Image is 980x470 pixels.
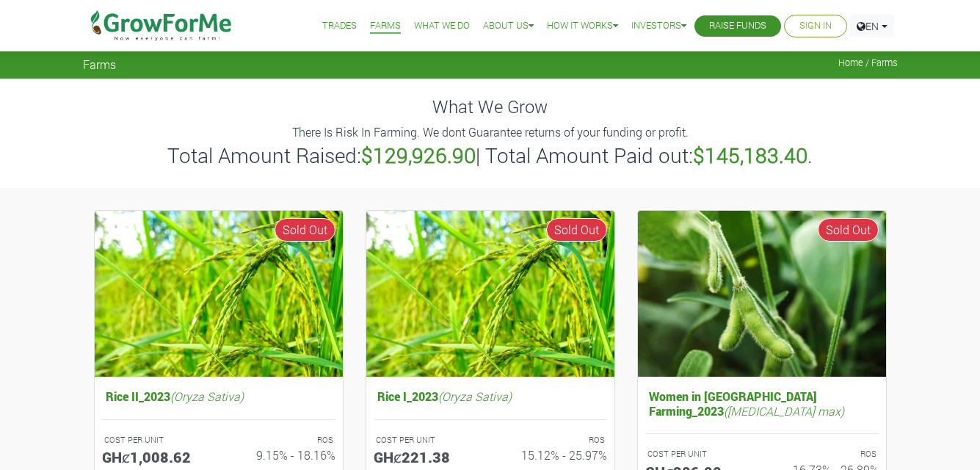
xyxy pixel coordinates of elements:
span: Farms [83,57,116,71]
span: Sold Out [275,218,335,242]
p: COST PER UNIT [647,448,749,460]
b: $129,926.90 [361,142,476,169]
img: growforme image [95,211,343,377]
span: Sold Out [818,218,879,242]
i: (Oryza Sativa) [438,388,512,404]
a: What We Do [414,18,470,34]
a: Raise Funds [709,18,766,34]
h5: Rice I_2023 [374,386,607,407]
a: Sign In [799,18,832,34]
p: ROS [775,448,876,460]
img: growforme image [366,211,614,377]
p: There Is Risk In Farming. We dont Guarantee returns of your funding or profit. [85,123,896,141]
i: ([MEDICAL_DATA] max) [724,403,844,419]
h6: 9.15% - 18.16% [230,448,335,462]
b: $145,183.40 [693,142,807,169]
a: Investors [631,18,686,34]
h5: Rice II_2023 [102,386,335,407]
p: ROS [504,434,605,446]
h5: Women in [GEOGRAPHIC_DATA] Farming_2023 [645,386,879,421]
i: (Oryza Sativa) [170,388,244,404]
p: COST PER UNIT [376,434,477,446]
p: ROS [232,434,333,446]
p: COST PER UNIT [104,434,206,446]
h6: 15.12% - 25.97% [501,448,607,462]
h5: GHȼ1,008.62 [102,448,208,466]
img: growforme image [638,211,886,377]
h3: Total Amount Raised: | Total Amount Paid out: . [85,143,896,168]
a: Trades [322,18,357,34]
span: Sold Out [546,218,607,242]
a: How it Works [547,18,618,34]
h4: What We Grow [83,96,898,117]
span: Home / Farms [838,57,898,68]
a: EN [850,15,894,37]
h5: GHȼ221.38 [374,448,479,466]
a: About Us [483,18,534,34]
a: Farms [370,18,401,34]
